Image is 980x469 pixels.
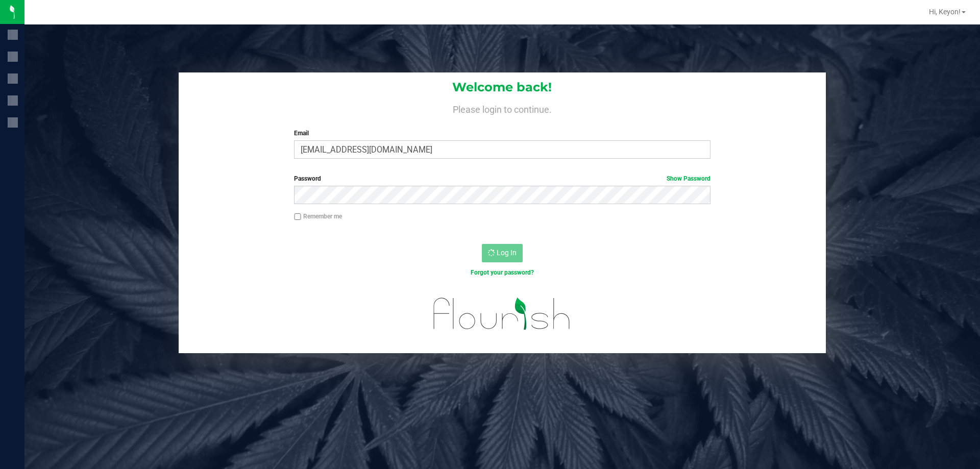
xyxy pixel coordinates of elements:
[421,288,583,340] img: flourish_logo.svg
[667,175,710,182] a: Show Password
[471,269,534,276] a: Forgot your password?
[179,81,826,94] h1: Welcome back!
[497,249,517,257] span: Log In
[294,175,321,182] span: Password
[294,212,342,221] label: Remember me
[482,244,523,262] button: Log In
[929,8,961,16] span: Hi, Keyon!
[179,102,826,114] h4: Please login to continue.
[294,129,710,138] label: Email
[294,213,301,220] input: Remember me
